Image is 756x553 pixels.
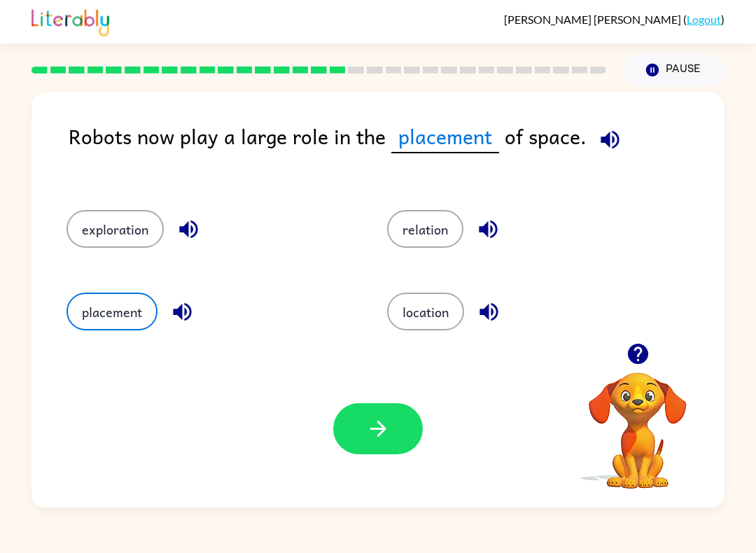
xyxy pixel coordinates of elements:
button: relation [387,210,463,248]
span: [PERSON_NAME] [PERSON_NAME] [504,13,683,26]
button: Pause [623,54,724,86]
span: placement [391,120,499,153]
button: location [387,293,464,330]
a: Logout [687,13,721,26]
button: placement [66,293,157,330]
button: exploration [66,210,164,248]
video: Your browser must support playing .mp4 files to use Literably. Please try using another browser. [568,351,708,491]
img: Literably [31,6,109,36]
div: ( ) [504,13,724,26]
div: Robots now play a large role in the of space. [69,120,724,182]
